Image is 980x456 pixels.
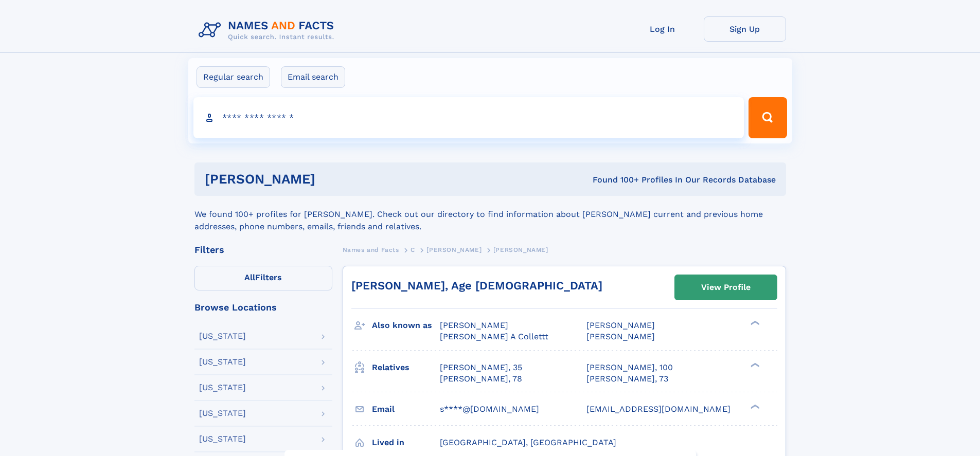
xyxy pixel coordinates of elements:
[194,266,332,290] label: Filters
[586,332,655,341] span: [PERSON_NAME]
[586,404,730,414] span: [EMAIL_ADDRESS][DOMAIN_NAME]
[194,303,332,312] div: Browse Locations
[426,246,482,253] span: [PERSON_NAME]
[194,245,332,254] div: Filters
[411,243,415,256] a: C
[199,409,246,417] div: [US_STATE]
[372,317,440,334] h3: Also known as
[351,279,602,292] a: [PERSON_NAME], Age [DEMOGRAPHIC_DATA]
[193,97,744,138] input: search input
[440,332,548,341] span: [PERSON_NAME] A Collettt
[454,174,776,186] div: Found 100+ Profiles In Our Records Database
[194,16,343,44] img: Logo Names and Facts
[748,320,760,326] div: ❯
[701,276,751,299] div: View Profile
[411,246,415,253] span: C
[343,243,399,256] a: Names and Facts
[675,275,777,300] a: View Profile
[748,403,760,410] div: ❯
[440,362,522,373] a: [PERSON_NAME], 35
[244,272,255,282] span: All
[199,435,246,443] div: [US_STATE]
[440,373,522,385] a: [PERSON_NAME], 78
[586,373,668,385] a: [PERSON_NAME], 73
[205,173,454,186] h1: [PERSON_NAME]
[199,358,246,366] div: [US_STATE]
[440,320,508,330] span: [PERSON_NAME]
[586,362,673,373] a: [PERSON_NAME], 100
[440,437,616,447] span: [GEOGRAPHIC_DATA], [GEOGRAPHIC_DATA]
[199,332,246,340] div: [US_STATE]
[197,66,270,88] label: Regular search
[281,66,345,88] label: Email search
[194,196,786,233] div: We found 100+ profiles for [PERSON_NAME]. Check out our directory to find information about [PERS...
[493,246,548,253] span: [PERSON_NAME]
[372,359,440,376] h3: Relatives
[749,97,787,138] button: Search Button
[372,434,440,451] h3: Lived in
[748,361,760,368] div: ❯
[704,16,786,42] a: Sign Up
[586,320,655,330] span: [PERSON_NAME]
[426,243,482,256] a: [PERSON_NAME]
[621,16,704,42] a: Log In
[372,400,440,418] h3: Email
[199,384,246,392] div: [US_STATE]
